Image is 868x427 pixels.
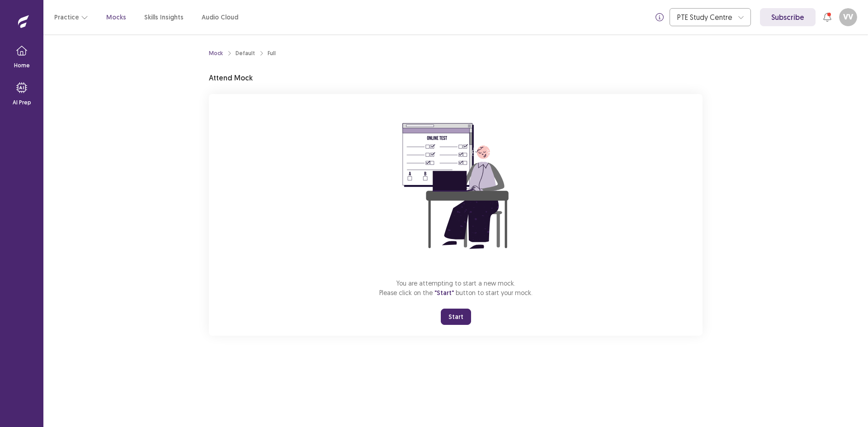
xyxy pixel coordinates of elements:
[760,8,816,26] a: Subscribe
[374,105,537,267] img: attend-mock
[236,49,255,57] div: Default
[14,61,30,70] p: Home
[106,13,126,22] a: Mocks
[209,49,223,57] a: Mock
[651,9,668,25] button: info
[434,289,454,297] span: "Start"
[268,49,276,57] div: Full
[209,72,253,83] p: Attend Mock
[13,99,31,107] p: AI Prep
[839,8,857,26] button: VV
[144,13,184,22] a: Skills Insights
[379,278,533,298] p: You are attempting to start a new mock. Please click on the button to start your mock.
[209,49,276,57] nav: breadcrumb
[677,9,733,26] div: PTE Study Centre
[202,13,238,22] a: Audio Cloud
[441,309,471,325] button: Start
[54,9,88,25] button: Practice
